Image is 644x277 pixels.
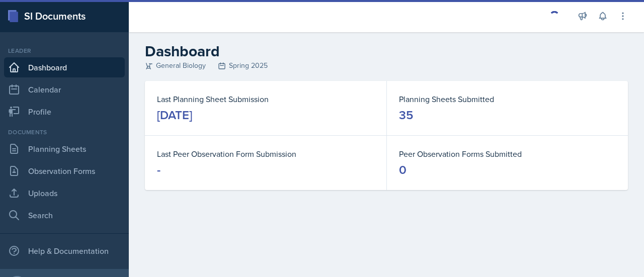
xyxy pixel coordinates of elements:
[145,60,628,71] div: General Biology Spring 2025
[4,57,125,77] a: Dashboard
[4,161,125,181] a: Observation Forms
[4,139,125,159] a: Planning Sheets
[399,107,413,123] div: 35
[157,93,374,105] dt: Last Planning Sheet Submission
[4,205,125,225] a: Search
[399,93,616,105] dt: Planning Sheets Submitted
[399,148,616,160] dt: Peer Observation Forms Submitted
[145,42,628,60] h2: Dashboard
[399,162,407,178] div: 0
[4,102,125,122] a: Profile
[4,183,125,203] a: Uploads
[4,46,125,55] div: Leader
[4,128,125,137] div: Documents
[4,241,125,261] div: Help & Documentation
[4,79,125,100] a: Calendar
[157,107,192,123] div: [DATE]
[157,148,374,160] dt: Last Peer Observation Form Submission
[157,162,160,178] div: -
